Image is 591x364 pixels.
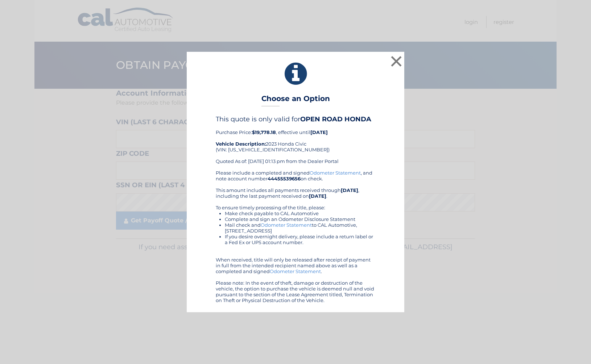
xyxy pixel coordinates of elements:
b: $19,778.18 [252,129,276,135]
b: [DATE] [310,129,328,135]
button: × [389,54,404,68]
b: OPEN ROAD HONDA [300,115,371,123]
li: Make check payable to CAL Automotive [225,210,375,216]
h3: Choose an Option [261,94,330,107]
strong: Vehicle Description: [216,141,266,147]
h4: This quote is only valid for [216,115,375,123]
b: [DATE] [309,193,326,199]
a: Odometer Statement [270,268,321,274]
a: Odometer Statement [261,222,312,228]
li: If you desire overnight delivery, please include a return label or a Fed Ex or UPS account number. [225,234,375,245]
li: Complete and sign an Odometer Disclosure Statement [225,216,375,222]
div: Please include a completed and signed , and note account number on check. This amount includes al... [216,170,375,303]
b: [DATE] [341,187,358,193]
b: 44455539656 [268,176,301,181]
div: Purchase Price: , effective until 2023 Honda Civic (VIN: [US_VEHICLE_IDENTIFICATION_NUMBER]) Quot... [216,115,375,170]
a: Odometer Statement [310,170,361,176]
li: Mail check and to CAL Automotive, [STREET_ADDRESS] [225,222,375,234]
